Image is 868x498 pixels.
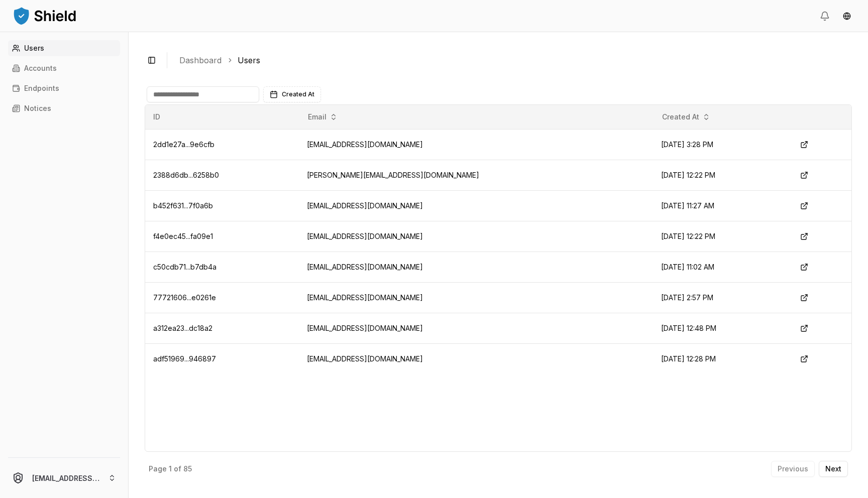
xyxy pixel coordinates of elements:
span: 77721606...e0261e [153,293,216,302]
a: Users [8,40,120,56]
img: ShieldPay Logo [12,6,77,26]
button: Created At [658,109,714,125]
td: [EMAIL_ADDRESS][DOMAIN_NAME] [299,190,653,221]
button: Created At [263,86,321,102]
span: [DATE] 11:02 AM [661,263,714,271]
span: [DATE] 2:57 PM [661,293,713,302]
span: [DATE] 11:27 AM [661,201,714,210]
p: of [174,465,181,472]
span: adf51969...946897 [153,354,216,363]
td: [EMAIL_ADDRESS][DOMAIN_NAME] [299,221,653,252]
button: [EMAIL_ADDRESS][DOMAIN_NAME] [4,462,124,494]
p: [EMAIL_ADDRESS][DOMAIN_NAME] [32,473,100,483]
td: [EMAIL_ADDRESS][DOMAIN_NAME] [299,282,653,313]
span: 2388d6db...6258b0 [153,171,219,179]
td: [EMAIL_ADDRESS][DOMAIN_NAME] [299,252,653,282]
p: Accounts [24,65,57,72]
p: Notices [24,105,51,112]
th: ID [145,105,299,129]
a: Accounts [8,60,120,76]
button: Email [304,109,342,125]
td: [EMAIL_ADDRESS][DOMAIN_NAME] [299,129,653,160]
td: [PERSON_NAME][EMAIL_ADDRESS][DOMAIN_NAME] [299,160,653,190]
a: Users [238,54,260,66]
span: [DATE] 12:48 PM [661,324,716,332]
p: 85 [183,465,192,472]
a: Dashboard [179,54,222,66]
p: Users [24,45,44,52]
span: [DATE] 12:28 PM [661,354,716,363]
span: [DATE] 3:28 PM [661,140,713,149]
p: Next [825,465,841,472]
p: 1 [169,465,172,472]
nav: breadcrumb [179,54,844,66]
span: f4e0ec45...fa09e1 [153,232,213,240]
span: [DATE] 12:22 PM [661,171,715,179]
button: Next [819,461,848,477]
span: Created At [282,90,314,98]
span: [DATE] 12:22 PM [661,232,715,240]
p: Page [149,465,167,472]
span: a312ea23...dc18a2 [153,324,212,332]
span: b452f631...7f0a6b [153,201,213,210]
a: Endpoints [8,80,120,96]
a: Notices [8,100,120,116]
td: [EMAIL_ADDRESS][DOMAIN_NAME] [299,343,653,374]
td: [EMAIL_ADDRESS][DOMAIN_NAME] [299,313,653,343]
span: c50cdb71...b7db4a [153,263,216,271]
p: Endpoints [24,85,59,92]
span: 2dd1e27a...9e6cfb [153,140,214,149]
